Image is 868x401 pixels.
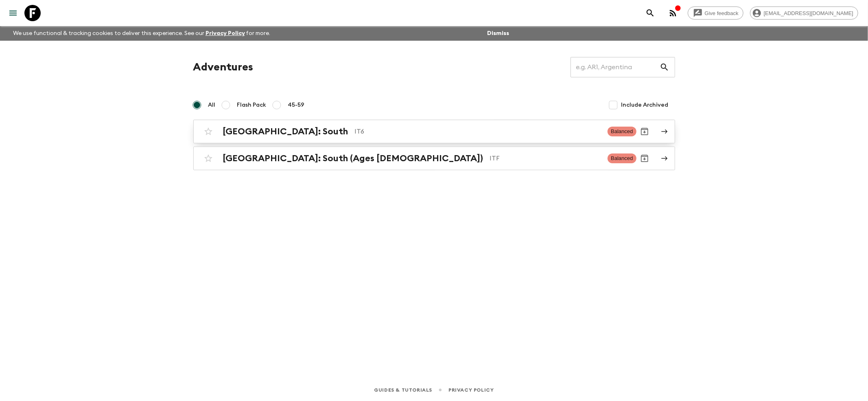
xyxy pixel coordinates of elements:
[759,10,858,16] span: [EMAIL_ADDRESS][DOMAIN_NAME]
[700,10,743,16] span: Give feedback
[642,5,658,21] button: search adventures
[206,31,245,36] a: Privacy Policy
[750,7,858,20] div: [EMAIL_ADDRESS][DOMAIN_NAME]
[223,153,483,164] h2: [GEOGRAPHIC_DATA]: South (Ages [DEMOGRAPHIC_DATA])
[193,59,254,75] h1: Adventures
[448,386,494,394] a: Privacy Policy
[288,101,305,109] span: 45-59
[688,7,743,20] a: Give feedback
[223,126,348,137] h2: [GEOGRAPHIC_DATA]: South
[10,26,274,41] p: We use functional & tracking cookies to deliver this experience. See our for more.
[490,153,601,163] p: ITF
[621,101,669,109] span: Include Archived
[636,150,653,167] button: Archive
[374,386,432,394] a: Guides & Tutorials
[355,127,601,136] p: IT6
[5,5,21,21] button: menu
[571,56,660,79] input: e.g. AR1, Argentina
[193,147,675,170] a: [GEOGRAPHIC_DATA]: South (Ages [DEMOGRAPHIC_DATA])ITFBalancedArchive
[636,123,653,140] button: Archive
[608,127,636,136] span: Balanced
[485,28,511,39] button: Dismiss
[237,101,267,109] span: Flash Pack
[193,120,675,143] a: [GEOGRAPHIC_DATA]: SouthIT6BalancedArchive
[208,101,216,109] span: All
[608,153,636,163] span: Balanced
